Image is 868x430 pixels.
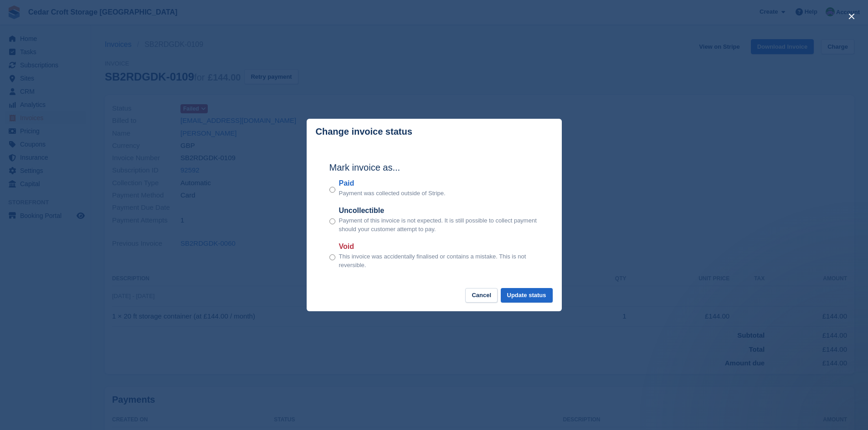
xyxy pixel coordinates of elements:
[339,241,539,252] label: Void
[465,288,498,303] button: Cancel
[339,189,446,198] p: Payment was collected outside of Stripe.
[501,288,553,303] button: Update status
[339,205,539,216] label: Uncollectible
[339,252,539,270] p: This invoice was accidentally finalised or contains a mistake. This is not reversible.
[339,178,446,189] label: Paid
[316,126,412,137] p: Change invoice status
[329,161,539,174] h2: Mark invoice as...
[339,216,539,234] p: Payment of this invoice is not expected. It is still possible to collect payment should your cust...
[844,9,859,24] button: close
